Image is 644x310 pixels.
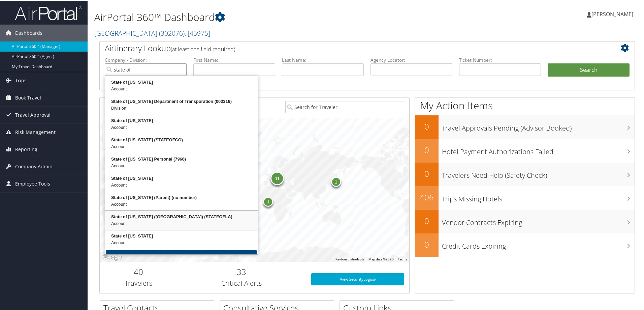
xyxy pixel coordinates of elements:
a: 0Vendor Contracts Expiring [415,209,635,233]
img: Google [101,252,124,261]
div: State of [US_STATE] [106,174,257,181]
button: Zoom in [103,121,117,135]
h1: AirPortal 360™ Dashboard [94,9,458,24]
a: 0Travelers Need Help (Safety Check) [415,162,635,186]
h3: Trips Missing Hotels [442,190,635,203]
span: Map data ©2025 [368,257,394,260]
div: Account [106,220,257,226]
div: Account [106,85,257,92]
a: 406Trips Missing Hotels [415,186,635,209]
div: Account [106,123,257,130]
span: Travel Approval [15,106,51,123]
span: Trips [15,72,27,88]
a: 0Hotel Payment Authorizations Failed [415,138,635,162]
h2: 0 [415,215,439,226]
a: [GEOGRAPHIC_DATA] [94,28,210,37]
span: Employee Tools [15,175,50,192]
div: State of [US_STATE] (STATEOFCO) [106,136,257,143]
span: Company Admin [15,158,53,174]
span: (at least one field required) [171,45,235,52]
div: State of [US_STATE] [106,232,257,239]
div: State of [US_STATE] [106,117,257,123]
input: Search for Traveler [285,100,404,113]
a: Open this area in Google Maps (opens a new window) [101,252,124,261]
div: 1 [331,176,341,186]
h1: My Action Items [415,98,635,112]
button: Search [548,63,630,76]
div: State of [US_STATE] ([GEOGRAPHIC_DATA]) (STATEOFLA) [106,213,257,220]
h2: Airtinerary Lookup [105,42,585,53]
span: Book Travel [15,89,41,106]
label: Ticket Number: [459,56,541,63]
a: 0Travel Approvals Pending (Advisor Booked) [415,115,635,138]
h3: Hotel Payment Authorizations Failed [442,143,635,156]
h2: 40 [105,265,172,277]
span: , [ 45975 ] [185,28,210,37]
button: Zoom out [103,135,117,148]
h3: Travelers [105,278,172,287]
h2: 0 [415,144,439,155]
div: Account [106,200,257,207]
div: 11 [270,171,284,185]
div: State of [US_STATE] Personal (7966) [106,155,257,162]
h3: Vendor Contracts Expiring [442,214,635,227]
div: Account [106,143,257,149]
a: Terms (opens in new tab) [398,257,407,260]
a: [PERSON_NAME] [587,3,640,24]
div: Account [106,239,257,246]
h2: 406 [415,191,439,202]
div: Division [106,104,257,111]
div: State of [US_STATE] Department of Transporation (003316) [106,97,257,104]
span: [PERSON_NAME] [591,10,633,17]
h3: Credit Cards Expiring [442,237,635,250]
div: Account [106,162,257,169]
h2: 33 [182,265,301,277]
label: Company - Division: [105,56,187,63]
h3: Travel Approvals Pending (Advisor Booked) [442,119,635,132]
h3: Travelers Need Help (Safety Check) [442,167,635,179]
h2: 0 [415,120,439,132]
label: Last Name: [282,56,364,63]
div: Account [106,181,257,188]
span: ( 302076 ) [159,28,185,37]
h2: 0 [415,238,439,250]
button: More Results [106,249,257,266]
div: State of [US_STATE] (Parent) (no number) [106,194,257,200]
span: Risk Management [15,123,56,140]
div: State of [US_STATE] [106,78,257,85]
h3: Critical Alerts [182,278,301,287]
div: 1 [263,196,273,206]
img: airportal-logo.png [15,4,82,20]
h2: 0 [415,167,439,179]
label: Agency Locator: [371,56,452,63]
span: Reporting [15,140,37,157]
a: 0Credit Cards Expiring [415,233,635,256]
span: Dashboards [15,24,42,41]
button: Keyboard shortcuts [335,256,364,261]
a: View SecurityLogic® [311,273,404,285]
label: First Name: [193,56,275,63]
